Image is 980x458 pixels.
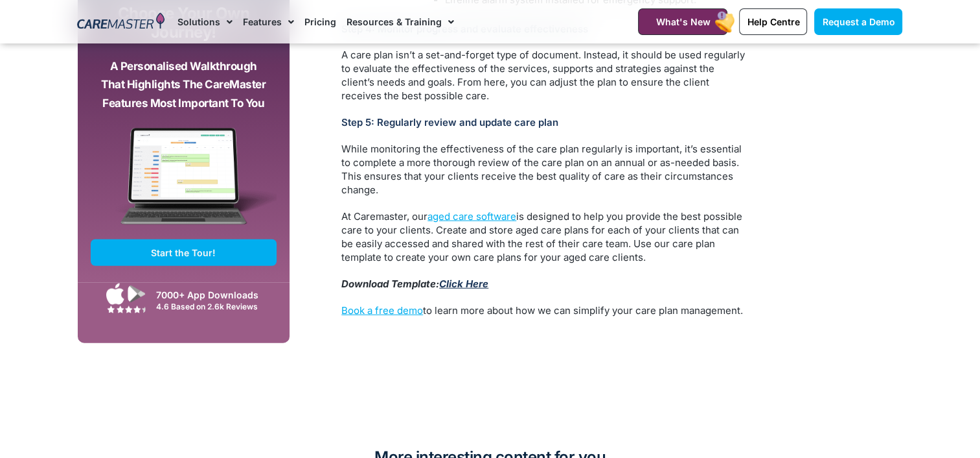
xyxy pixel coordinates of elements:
[106,283,124,305] img: Apple App Store Icon
[739,8,807,35] a: Help Centre
[341,48,749,102] p: A care plan isn’t a set-and-forget type of document. Instead, it should be used regularly to eval...
[814,8,902,35] a: Request a Demo
[427,210,516,223] a: aged care software
[151,247,216,258] span: Start the Tour!
[747,16,799,27] span: Help Centre
[341,116,749,128] h3: Step 5: Regularly review and update care plan
[128,284,146,304] img: Google Play App Icon
[341,210,749,264] p: At Caremaster, our is designed to help you provide the best possible care to your clients. Create...
[341,142,749,197] p: While monitoring the effectiveness of the care plan regularly is important, it’s essential to com...
[439,278,488,290] a: Click Here
[91,239,277,266] a: Start the Tour!
[91,128,277,239] img: CareMaster Software Mockup on Screen
[341,278,488,290] i: Download Template:
[341,304,749,317] p: to learn more about how we can simplify your care plan management.
[77,12,165,32] img: CareMaster Logo
[822,16,895,27] span: Request a Demo
[100,57,268,113] p: A personalised walkthrough that highlights the CareMaster features most important to you
[655,16,710,27] span: What's New
[155,302,270,311] div: 4.6 Based on 2.6k Reviews
[341,304,423,317] a: Book a free demo
[107,306,146,313] img: Google Play Store App Review Stars
[638,8,727,35] a: What's New
[155,288,270,302] div: 7000+ App Downloads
